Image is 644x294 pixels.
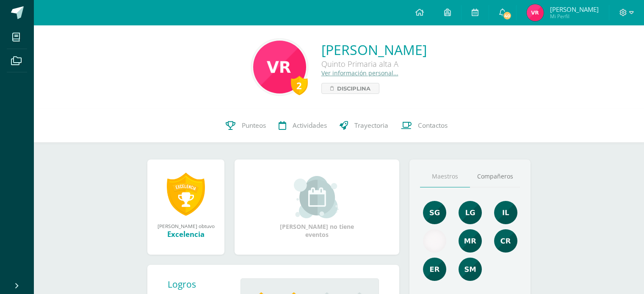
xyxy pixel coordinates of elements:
a: Maestros [420,166,470,187]
a: [PERSON_NAME] [321,41,427,59]
div: Logros [168,278,234,290]
a: Compañeros [470,166,520,187]
a: Actividades [272,109,333,143]
a: Contactos [395,109,454,143]
span: Trayectoria [354,121,388,130]
img: 6ee8f939e44d4507d8a11da0a8fde545.png [423,258,446,281]
img: acf9e5187f3d14c93ed726eb65babfa3.png [253,41,306,93]
a: Punteos [219,109,272,143]
img: 6e5fe0f518d889198993e8d3934614a7.png [459,258,482,281]
div: Excelencia [156,229,216,239]
div: [PERSON_NAME] obtuvo [156,223,216,229]
img: a8fc6e13ec8a38faabbb29bedfcbc8ab.png [527,4,544,21]
span: Actividades [293,121,327,130]
span: 40 [503,11,512,20]
span: Punteos [242,121,266,130]
span: Mi Perfil [550,13,599,20]
div: [PERSON_NAME] no tiene eventos [275,176,359,239]
img: 104ce5d173fec743e2efb93366794204.png [494,229,517,253]
span: [PERSON_NAME] [550,5,599,14]
img: event_small.png [294,176,340,218]
div: 2 [291,76,308,95]
a: Disciplina [321,83,379,94]
div: Quinto Primaria alta A [321,59,427,69]
span: Contactos [418,121,448,130]
a: Trayectoria [333,109,395,143]
span: Disciplina [337,83,370,93]
img: ee35f1b59b936e17b4e16123131ca31e.png [423,201,446,224]
a: Ver información personal... [321,69,398,77]
img: cd05dac24716e1ad0a13f18e66b2a6d1.png [459,201,482,224]
img: de7dd2f323d4d3ceecd6bfa9930379e0.png [459,229,482,253]
img: e9df36c1336c5928a7302568129380da.png [423,229,446,253]
img: 995ea58681eab39e12b146a705900397.png [494,201,517,224]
